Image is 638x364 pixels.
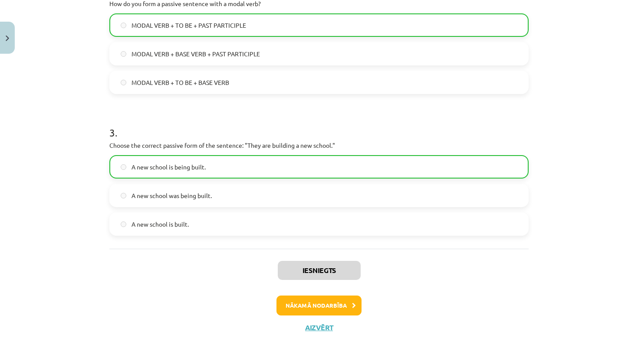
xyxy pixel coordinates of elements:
[132,49,260,58] span: MODAL VERB + BASE VERB + PAST PARTICIPLE
[121,51,126,57] input: MODAL VERB + BASE VERB + PAST PARTICIPLE
[121,80,126,85] input: MODAL VERB + TO BE + BASE VERB
[276,296,362,315] button: Nākamā nodarbība
[121,221,126,227] input: A new school is built.
[132,162,206,172] span: A new school is being built.
[109,141,529,150] p: Choose the correct passive form of the sentence: "They are building a new school."
[121,193,126,198] input: A new school was being built.
[132,191,212,200] span: A new school was being built.
[6,36,9,41] img: icon-close-lesson-0947bae3869378f0d4975bcd49f059093ad1ed9edebbc8119c70593378902aed.svg
[132,21,246,30] span: MODAL VERB + TO BE + PAST PARTICIPLE
[132,220,189,229] span: A new school is built.
[109,111,529,138] h1: 3 .
[303,323,335,332] button: Aizvērt
[121,23,126,28] input: MODAL VERB + TO BE + PAST PARTICIPLE
[132,78,229,87] span: MODAL VERB + TO BE + BASE VERB
[278,261,361,280] button: Iesniegts
[121,164,126,170] input: A new school is being built.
